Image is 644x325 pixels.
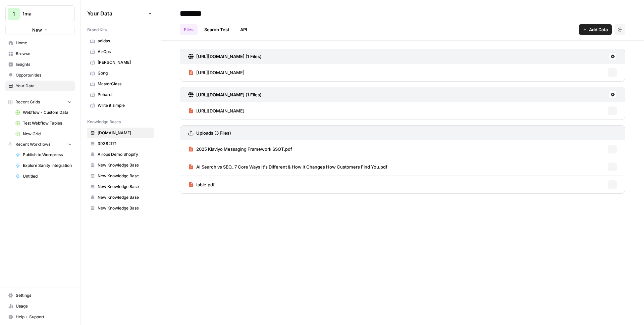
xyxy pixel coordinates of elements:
span: New Knowledge Base [98,173,151,179]
span: table.pdf [196,181,215,188]
button: New [5,25,75,35]
a: [URL][DOMAIN_NAME] [188,102,245,120]
a: API [236,24,251,35]
span: Knowledge Bases [87,119,121,125]
a: Insights [5,59,75,70]
a: Explore Sanity Integration [12,160,75,171]
a: 39382f71 [87,138,154,149]
a: Uploads (3 Files) [188,126,231,140]
span: Untitled [23,173,72,179]
a: [URL][DOMAIN_NAME] [188,64,245,81]
h3: Uploads (3 Files) [196,130,231,136]
span: Opportunities [16,72,72,78]
span: AI Search vs SEO_ 7 Core Ways It's Different & How It Changes How Customers Find You.pdf [196,164,387,170]
a: Test Webflow Tables [12,118,75,129]
a: [PERSON_NAME] [87,57,154,68]
span: Airops Demo Shopify [98,151,151,157]
button: Add Data [579,24,612,35]
a: New Knowledge Base [87,192,154,203]
span: Peñarol [98,92,151,98]
a: New Knowledge Base [87,203,154,214]
a: Your Data [5,81,75,91]
span: 2025 Klaviyo Messaging Framework SSOT.pdf [196,146,292,152]
a: Settings [5,290,75,301]
a: Peñarol [87,89,154,100]
span: Gong [98,70,151,76]
a: New Knowledge Base [87,171,154,181]
span: New Knowledge Base [98,162,151,168]
span: New [32,27,42,33]
span: [URL][DOMAIN_NAME] [196,107,245,114]
span: [PERSON_NAME] [98,59,151,65]
button: Help + Support [5,312,75,322]
span: New Grid [23,131,72,137]
a: [URL][DOMAIN_NAME] (1 Files) [188,87,262,102]
span: Webflow - Custom Data [23,109,72,115]
a: Airops Demo Shopify [87,149,154,160]
h3: [URL][DOMAIN_NAME] (1 Files) [196,91,262,98]
a: AirOps [87,46,154,57]
span: Test Webflow Tables [23,120,72,126]
a: 2025 Klaviyo Messaging Framework SSOT.pdf [188,140,292,158]
a: Webflow - Custom Data [12,107,75,118]
span: Usage [16,303,72,309]
span: Explore Sanity Integration [23,162,72,169]
a: table.pdf [188,176,215,193]
span: 39382f71 [98,141,151,147]
a: MasterClass [87,79,154,89]
span: [URL][DOMAIN_NAME] [196,69,245,76]
span: New Knowledge Base [98,194,151,200]
span: Recent Grids [15,99,40,105]
a: [URL][DOMAIN_NAME] (1 Files) [188,49,262,64]
a: New Knowledge Base [87,181,154,192]
span: Your Data [16,83,72,89]
span: Brand Kits [87,27,107,33]
a: AI Search vs SEO_ 7 Core Ways It's Different & How It Changes How Customers Find You.pdf [188,158,387,176]
a: New Grid [12,129,75,139]
span: Browse [16,51,72,57]
span: adidas [98,38,151,44]
span: MasterClass [98,81,151,87]
span: Insights [16,61,72,67]
a: [DOMAIN_NAME] [87,128,154,138]
a: Opportunities [5,70,75,81]
button: Workspace: 1ma [5,5,75,22]
span: New Knowledge Base [98,184,151,190]
span: Home [16,40,72,46]
a: Files [180,24,198,35]
a: Publish to Wordpress [12,149,75,160]
span: Settings [16,292,72,298]
span: AirOps [98,49,151,55]
span: Publish to Wordpress [23,152,72,158]
button: Recent Grids [5,97,75,107]
span: Add Data [589,26,608,33]
h3: [URL][DOMAIN_NAME] (1 Files) [196,53,262,60]
span: Your Data [87,9,146,17]
a: Write it simple [87,100,154,111]
span: 1ma [22,10,63,17]
a: Untitled [12,171,75,182]
span: [DOMAIN_NAME] [98,130,151,136]
button: Recent Workflows [5,139,75,149]
span: Write it simple [98,102,151,108]
a: Usage [5,301,75,312]
span: New Knowledge Base [98,205,151,211]
a: Browse [5,48,75,59]
span: Recent Workflows [15,141,50,147]
a: Search Test [200,24,233,35]
a: Home [5,38,75,48]
span: Help + Support [16,314,72,320]
a: Gong [87,68,154,79]
a: adidas [87,36,154,46]
a: New Knowledge Base [87,160,154,171]
span: 1 [13,10,15,18]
